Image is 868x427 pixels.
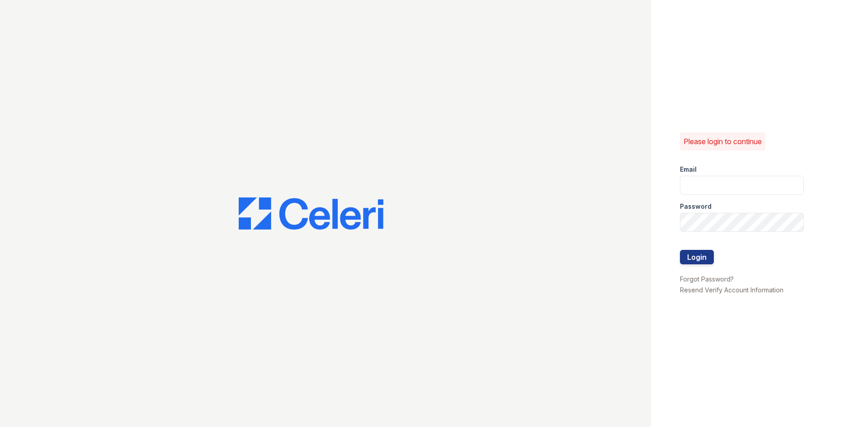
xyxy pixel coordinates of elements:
img: CE_Logo_Blue-a8612792a0a2168367f1c8372b55b34899dd931a85d93a1a3d3e32e68fde9ad4.png [239,197,383,230]
a: Resend Verify Account Information [680,286,783,294]
p: Please login to continue [684,136,762,147]
button: Login [680,250,714,264]
a: Forgot Password? [680,275,734,283]
label: Email [680,165,697,174]
label: Password [680,202,712,211]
